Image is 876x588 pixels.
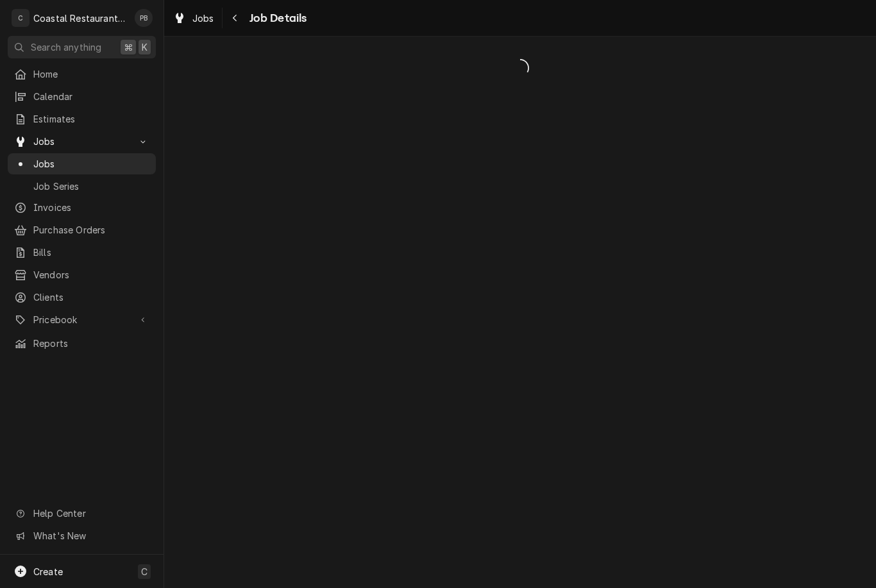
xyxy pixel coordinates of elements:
span: Search anything [31,40,101,54]
a: Bills [8,242,156,263]
span: Job Details [246,10,307,27]
a: Go to What's New [8,525,156,546]
a: Jobs [168,8,219,29]
a: Purchase Orders [8,219,156,240]
a: Home [8,63,156,85]
a: Clients [8,287,156,308]
div: Phill Blush's Avatar [135,9,153,27]
span: Jobs [33,157,149,171]
span: Job Series [33,180,149,193]
a: Reports [8,333,156,354]
span: What's New [33,529,148,542]
a: Go to Pricebook [8,309,156,330]
span: Pricebook [33,313,130,326]
a: Calendar [8,86,156,107]
span: K [142,40,147,54]
div: C [12,9,29,27]
a: Invoices [8,197,156,218]
span: Help Center [33,507,148,520]
span: Calendar [33,90,149,103]
span: Jobs [192,12,214,25]
a: Jobs [8,153,156,174]
span: Purchase Orders [33,223,149,237]
span: Home [33,67,149,81]
span: Create [33,566,63,577]
a: Go to Help Center [8,503,156,524]
span: Loading... [164,55,876,81]
span: Vendors [33,268,149,281]
a: Estimates [8,108,156,130]
div: PB [135,9,153,27]
span: Bills [33,246,149,259]
span: Clients [33,290,149,304]
button: Search anything⌘K [8,36,156,58]
span: Estimates [33,112,149,126]
span: ⌘ [124,40,133,54]
a: Vendors [8,264,156,285]
span: Reports [33,337,149,350]
a: Job Series [8,176,156,197]
span: Jobs [33,135,130,148]
div: Coastal Restaurant Repair [33,12,128,25]
span: Invoices [33,201,149,214]
a: Go to Jobs [8,131,156,152]
button: Navigate back [225,8,246,28]
span: C [141,565,147,578]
